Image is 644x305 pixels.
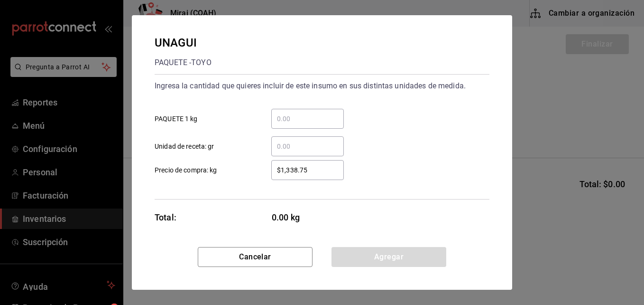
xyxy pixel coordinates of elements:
span: Unidad de receta: gr [155,142,214,152]
div: UNAGUI [155,34,212,51]
div: Total: [155,211,176,224]
span: Precio de compra: kg [155,165,217,175]
input: PAQUETE 1 kg [271,113,344,124]
div: Ingresa la cantidad que quieres incluir de este insumo en sus distintas unidades de medida. [155,78,489,94]
button: Cancelar [198,247,313,267]
input: Precio de compra: kg [271,164,344,176]
span: 0.00 kg [272,211,344,224]
input: Unidad de receta: gr [271,141,344,152]
div: PAQUETE - TOYO [155,55,212,70]
span: PAQUETE 1 kg [155,114,198,124]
